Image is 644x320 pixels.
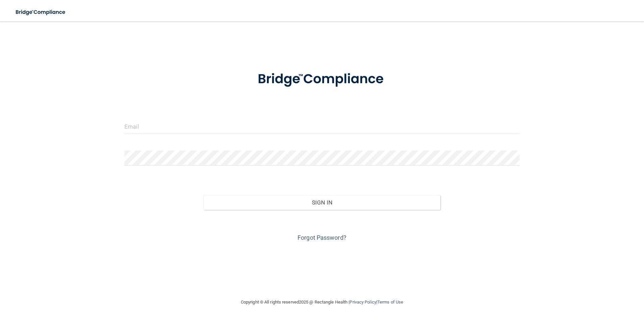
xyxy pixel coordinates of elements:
[124,119,520,134] input: Email
[10,5,72,19] img: bridge_compliance_login_screen.278c3ca4.svg
[204,195,441,210] button: Sign In
[244,62,400,97] img: bridge_compliance_login_screen.278c3ca4.svg
[200,291,444,313] div: Copyright © All rights reserved 2025 @ Rectangle Health | |
[298,234,346,241] a: Forgot Password?
[350,300,376,305] a: Privacy Policy
[377,300,403,305] a: Terms of Use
